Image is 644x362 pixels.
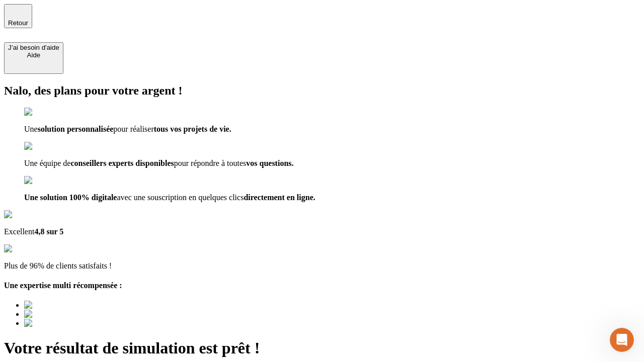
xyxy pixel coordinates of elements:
[244,193,315,202] span: directement en ligne.
[24,301,117,310] img: Best savings advice award
[117,193,244,202] span: avec une souscription en quelques clics
[113,125,153,133] span: pour réaliser
[174,159,247,167] span: pour répondre à toutes
[70,159,174,167] span: conseillers experts disponibles
[4,261,640,270] p: Plus de 96% de clients satisfaits !
[24,176,67,185] img: checkmark
[4,227,34,236] span: Excellent
[4,281,640,290] h4: Une expertise multi récompensée :
[246,159,293,167] span: vos questions.
[24,142,67,151] img: checkmark
[4,42,63,74] button: J’ai besoin d'aideAide
[8,44,59,51] div: J’ai besoin d'aide
[154,125,231,133] span: tous vos projets de vie.
[4,244,54,253] img: reviews stars
[34,227,63,236] span: 4,8 sur 5
[24,125,38,133] span: Une
[24,310,117,319] img: Best savings advice award
[24,108,67,117] img: checkmark
[4,84,640,98] h2: Nalo, des plans pour votre argent !
[24,159,70,167] span: Une équipe de
[24,319,117,328] img: Best savings advice award
[610,328,634,352] iframe: Intercom live chat
[4,210,62,219] img: Google Review
[38,125,114,133] span: solution personnalisée
[4,4,32,28] button: Retour
[8,51,59,59] div: Aide
[24,193,117,202] span: Une solution 100% digitale
[4,339,640,357] h1: Votre résultat de simulation est prêt !
[8,19,28,27] span: Retour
